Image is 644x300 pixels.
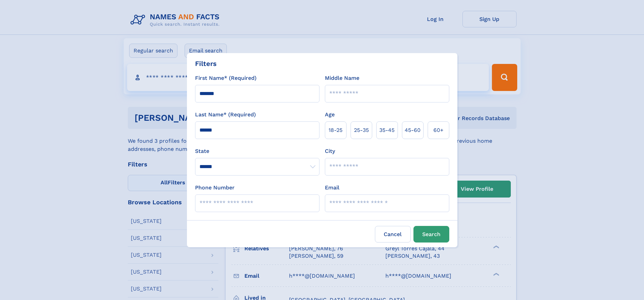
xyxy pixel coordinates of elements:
[329,126,342,134] span: 18‑25
[195,59,217,69] div: Filters
[433,126,444,134] span: 60+
[405,126,421,134] span: 45‑60
[413,226,449,243] button: Search
[325,147,335,155] label: City
[375,226,411,243] label: Cancel
[195,147,319,155] label: State
[379,126,395,134] span: 35‑45
[325,184,339,192] label: Email
[325,74,359,82] label: Middle Name
[354,126,369,134] span: 25‑35
[325,111,335,119] label: Age
[195,184,235,192] label: Phone Number
[195,111,256,119] label: Last Name* (Required)
[195,74,257,82] label: First Name* (Required)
